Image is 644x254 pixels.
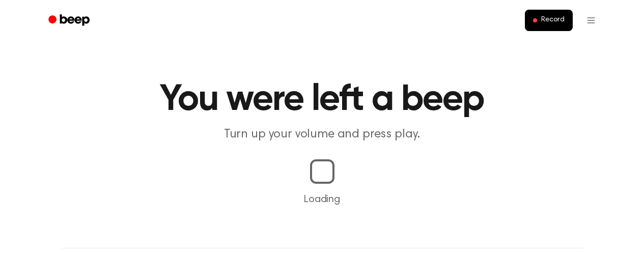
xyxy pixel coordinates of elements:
[579,8,603,33] button: Open menu
[41,11,99,31] a: Beep
[127,126,518,143] p: Turn up your volume and press play.
[12,192,632,207] p: Loading
[541,16,564,25] span: Record
[525,10,572,31] button: Record
[62,81,583,118] h1: You were left a beep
